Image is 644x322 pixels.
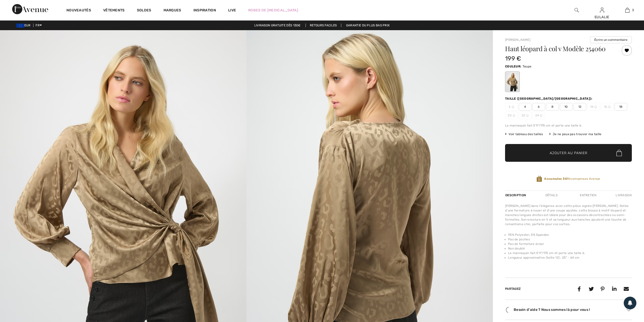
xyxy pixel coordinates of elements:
strong: Accumulez 30 [544,177,567,181]
span: EUR [16,24,32,27]
span: 24 [532,112,545,119]
li: Pas de poches [508,237,632,242]
span: Partagez [505,287,521,291]
img: Euro [16,24,24,28]
span: 2 [505,103,518,111]
div: Entretien [576,191,601,200]
div: EULALIE [589,14,614,20]
img: 1ère Avenue [12,4,48,14]
img: Arrow2.svg [627,309,631,311]
li: Pas de fermeture éclair [508,242,632,246]
a: 3 [615,7,640,13]
li: Non doublé [508,246,632,251]
img: Bag.svg [616,150,622,156]
img: ring-m.svg [608,105,611,108]
span: Inspiration [193,8,216,13]
img: Mon panier [625,7,630,13]
a: Vêtements [103,8,125,13]
img: ring-m.svg [540,114,542,117]
a: Live [228,8,236,13]
div: Taille ([GEOGRAPHIC_DATA]/[GEOGRAPHIC_DATA]): [505,96,594,101]
span: 14 [587,103,600,111]
a: Marques [164,8,181,13]
img: recherche [575,7,579,13]
img: ring-m.svg [594,105,597,108]
span: 199 € [505,55,521,62]
div: Taupe [506,72,519,91]
img: ring-m.svg [512,105,514,108]
span: 22 [519,112,531,119]
div: Besoin d'aide ? Nous sommes là pour vous ! [505,306,632,314]
span: Couleur: [505,65,521,68]
li: Le mannequin fait 5'9"/175 cm et porte une taille 6. [508,251,632,255]
a: Livraison gratuite dès 130€ [250,24,305,27]
img: Mes infos [600,7,604,13]
div: Description [505,191,527,200]
span: 18 [615,103,627,111]
span: 16 [601,103,614,111]
div: Détails [541,191,562,200]
img: ring-m.svg [526,114,529,117]
span: Voir tableau des tailles [505,132,543,136]
span: Taupe [523,65,532,68]
a: Nouveautés [66,8,91,13]
div: Le mannequin fait 5'9"/175 cm et porte une taille 6. [505,123,632,128]
button: Écrire un commentaire [590,36,632,43]
li: Longueur approximative (taille 12) : 25" - 64 cm [508,255,632,260]
a: Garantie du plus bas prix [342,24,394,27]
a: Robes de [MEDICAL_DATA] [248,8,298,13]
button: Ajouter au panier [505,144,632,162]
div: [PERSON_NAME] dans l'élégance avec cette pièce signée [PERSON_NAME]. Dotée d'une fermeture à noue... [505,204,632,226]
img: ring-m.svg [513,114,515,117]
span: 3 [632,8,634,12]
a: [PERSON_NAME] [505,38,530,42]
a: Retours faciles [306,24,341,27]
div: Livraison [614,191,632,200]
span: Ajouter au panier [550,150,587,156]
span: 20 [505,112,518,119]
span: Récompenses Avenue [544,176,600,181]
span: 6 [532,103,545,111]
span: 4 [519,103,531,111]
img: Récompenses Avenue [536,175,542,182]
span: FR [35,24,42,27]
div: Je ne peux pas trouver ma taille [549,132,602,136]
h1: Haut léopard à col v Modèle 254060 [505,45,611,52]
span: 12 [574,103,586,111]
li: 95% Polyester, 5% Spandex [508,232,632,237]
a: Se connecter [600,8,604,12]
span: 10 [560,103,573,111]
span: 8 [546,103,559,111]
a: Soldes [137,8,151,13]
